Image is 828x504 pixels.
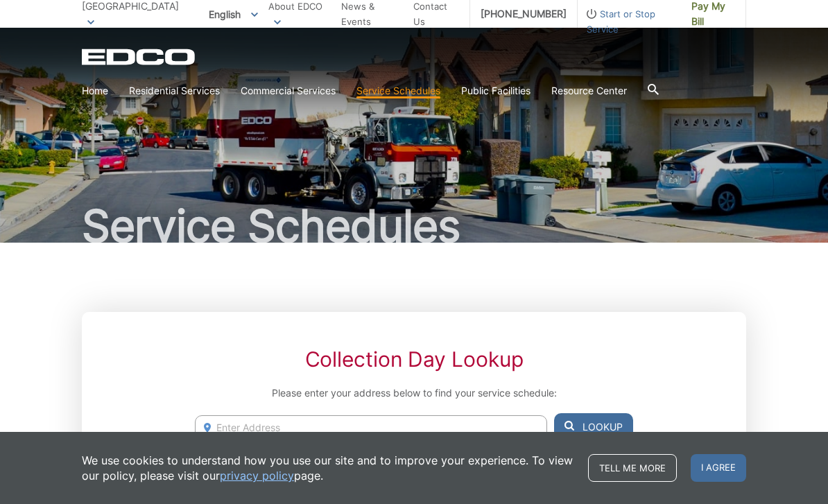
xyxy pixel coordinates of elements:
span: English [198,3,268,26]
a: Home [82,83,108,98]
a: Tell me more [588,454,677,482]
a: EDCD logo. Return to the homepage. [82,49,197,65]
p: Please enter your address below to find your service schedule: [195,385,633,401]
p: We use cookies to understand how you use our site and to improve your experience. To view our pol... [82,453,574,483]
a: privacy policy [220,468,294,483]
button: Lookup [554,413,633,441]
h1: Service Schedules [82,204,746,248]
a: Commercial Services [241,83,336,98]
input: Enter Address [195,415,547,440]
a: Service Schedules [356,83,440,98]
span: I agree [691,454,746,482]
a: Resource Center [551,83,627,98]
a: Residential Services [129,83,220,98]
a: Public Facilities [461,83,531,98]
h2: Collection Day Lookup [195,347,633,372]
